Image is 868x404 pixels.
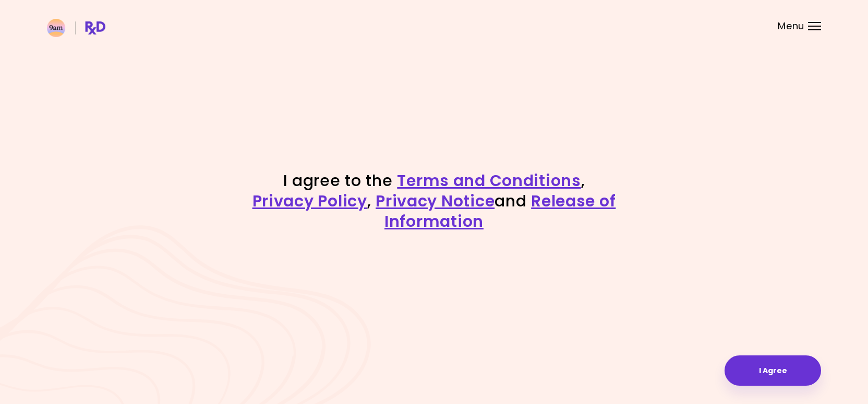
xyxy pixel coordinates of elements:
[725,355,821,386] button: I Agree
[376,190,495,212] a: Privacy Notice
[384,190,616,233] a: Release of Information
[47,19,105,37] img: RxDiet
[251,170,617,232] h1: I agree to the , , and
[252,190,367,212] a: Privacy Policy
[397,169,581,192] a: Terms and Conditions
[778,21,804,31] span: Menu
